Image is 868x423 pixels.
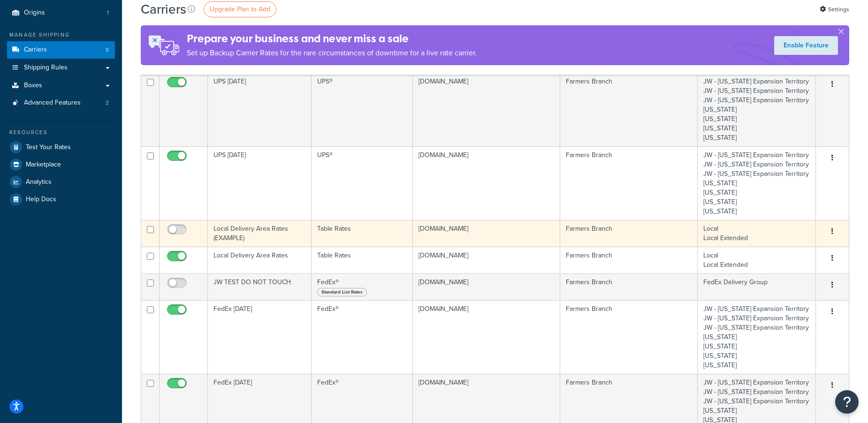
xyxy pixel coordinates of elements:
td: JW - [US_STATE] Expansion Territory JW - [US_STATE] Expansion Territory JW - [US_STATE] Expansion... [698,73,816,146]
td: [DOMAIN_NAME] [413,73,560,146]
span: 2 [106,99,109,107]
td: FedEx® [312,273,413,300]
img: ad-rules-rateshop-fe6ec290ccb7230408bd80ed9643f0289d75e0ffd9eb532fc0e269fcd187b520.png [141,25,187,65]
td: FedEx [DATE] [208,300,312,374]
h4: Prepare your business and never miss a sale [187,31,477,46]
a: Advanced Features 2 [7,94,115,112]
td: Farmers Branch [560,73,698,146]
td: UPS [DATE] [208,146,312,220]
td: UPS [DATE] [208,73,312,146]
td: Farmers Branch [560,247,698,273]
li: Advanced Features [7,94,115,112]
a: Marketplace [7,156,115,173]
td: Local Delivery Area Rates [208,247,312,273]
a: Test Your Rates [7,139,115,156]
span: 8 [106,46,109,54]
span: Advanced Features [24,99,81,107]
td: [DOMAIN_NAME] [413,273,560,300]
span: Origins [24,9,45,17]
td: Farmers Branch [560,220,698,247]
td: FedEx Delivery Group [698,273,816,300]
a: Shipping Rules [7,59,115,76]
td: UPS® [312,146,413,220]
span: Carriers [24,46,47,54]
td: UPS® [312,73,413,146]
div: Manage Shipping [7,31,115,39]
span: Analytics [26,178,52,186]
td: [DOMAIN_NAME] [413,300,560,374]
td: Farmers Branch [560,273,698,300]
span: Shipping Rules [24,64,68,72]
div: Resources [7,128,115,136]
td: Local Local Extended [698,247,816,273]
span: Help Docs [26,196,56,204]
a: Help Docs [7,191,115,208]
td: Table Rates [312,220,413,247]
td: JW TEST DO NOT TOUCH [208,273,312,300]
a: Settings [820,3,849,16]
span: 1 [107,9,109,17]
td: JW - [US_STATE] Expansion Territory JW - [US_STATE] Expansion Territory JW - [US_STATE] Expansion... [698,300,816,374]
a: Upgrade Plan to Add [204,1,276,17]
p: Set up Backup Carrier Rates for the rare circumstances of downtime for a live rate carrier. [187,46,477,60]
a: Boxes [7,77,115,94]
a: Enable Feature [774,36,838,55]
span: Marketplace [26,161,61,169]
td: FedEx® [312,300,413,374]
td: Table Rates [312,247,413,273]
td: [DOMAIN_NAME] [413,247,560,273]
td: [DOMAIN_NAME] [413,220,560,247]
span: Standard List Rates [317,288,367,296]
td: Local Delivery Area Rates (EXAMPLE) [208,220,312,247]
td: JW - [US_STATE] Expansion Territory JW - [US_STATE] Expansion Territory JW - [US_STATE] Expansion... [698,146,816,220]
span: Boxes [24,82,42,90]
span: Upgrade Plan to Add [210,4,270,14]
td: [DOMAIN_NAME] [413,146,560,220]
a: Origins 1 [7,4,115,22]
a: Carriers 8 [7,41,115,59]
li: Origins [7,4,115,22]
a: Analytics [7,174,115,190]
td: Local Local Extended [698,220,816,247]
button: Open Resource Center [835,390,859,414]
li: Carriers [7,41,115,59]
td: Farmers Branch [560,300,698,374]
span: Test Your Rates [26,144,71,151]
td: Farmers Branch [560,146,698,220]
